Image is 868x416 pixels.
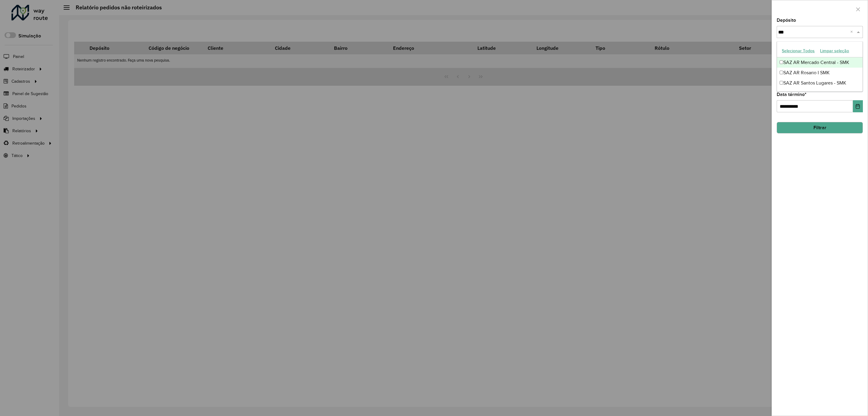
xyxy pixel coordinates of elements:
div: SAZ AR Mercado Central - SMK [777,57,862,68]
label: Data término [777,91,807,98]
button: Filtrar [777,122,863,133]
button: Choose Date [853,100,863,112]
button: Limpar seleção [817,46,852,56]
div: SAZ AR Santos Lugares - SMK [777,78,862,88]
div: SAZ AR Rosario I SMK [777,68,862,78]
ng-dropdown-panel: Options list [777,41,863,92]
button: Selecionar Todos [779,46,817,56]
label: Depósito [777,17,796,24]
span: Clear all [850,28,855,36]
